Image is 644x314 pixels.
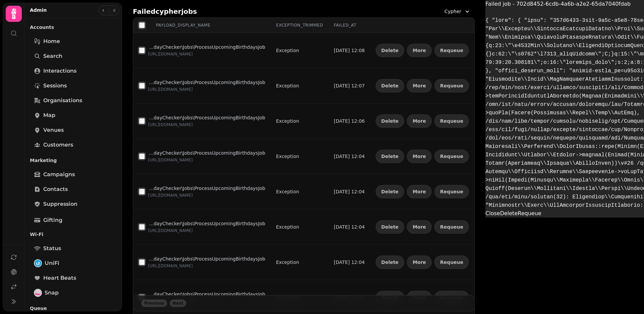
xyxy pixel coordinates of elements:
[334,294,365,301] div: [DATE] 12:03
[440,119,463,123] span: Requeue
[30,228,117,240] p: Wi-Fi
[43,52,62,60] span: Search
[413,119,426,123] span: More
[148,193,193,198] span: [URL][DOMAIN_NAME]
[276,224,299,230] div: Exception
[518,209,541,218] button: Requeue
[444,8,461,15] span: Cypher
[43,96,82,105] span: Organisations
[381,83,399,88] span: Delete
[334,47,365,54] div: [DATE] 12:08
[276,294,299,301] div: Exception
[148,264,193,268] span: [URL][DOMAIN_NAME]
[43,67,76,75] span: Interactions
[413,225,426,229] span: More
[276,188,299,195] div: Exception
[334,118,365,124] div: [DATE] 12:06
[133,7,197,16] h2: Failed cypher jobs
[148,44,265,50] p: App\Packages\UpcomingBirthdayChecker\Jobs\ProcessUpcomingBirthdaysJob
[43,185,68,193] span: Contacts
[334,23,365,28] div: failed_at
[43,170,75,179] span: Campaigns
[45,259,59,267] span: UniFi
[413,260,426,265] span: More
[43,216,62,224] span: Gifting
[35,289,41,296] img: Snap
[43,111,55,119] span: Map
[35,260,41,267] img: UniFi
[276,153,299,160] div: Exception
[440,189,463,194] span: Requeue
[148,79,265,86] p: App\Packages\UpcomingBirthdayChecker\Jobs\ProcessUpcomingBirthdaysJob
[440,83,463,88] span: Requeue
[30,7,47,13] h2: Admin
[413,48,426,53] span: More
[334,188,365,195] div: [DATE] 12:04
[148,291,265,298] p: App\Packages\UpcomingBirthdayChecker\Jobs\ProcessUpcomingBirthdaysJob
[148,150,265,156] p: App\Packages\UpcomingBirthdayChecker\Jobs\ProcessUpcomingBirthdaysJob
[45,289,59,297] span: Snap
[148,256,265,262] p: App\Packages\UpcomingBirthdayChecker\Jobs\ProcessUpcomingBirthdaysJob
[43,82,67,90] span: Sessions
[276,23,323,28] div: exception_trimmed
[43,37,60,45] span: Home
[334,82,365,89] div: [DATE] 12:07
[413,154,426,159] span: More
[148,122,193,127] span: [URL][DOMAIN_NAME]
[440,48,463,53] span: Requeue
[133,295,475,311] nav: Pagination
[381,154,399,159] span: Delete
[440,260,463,265] span: Requeue
[334,259,365,266] div: [DATE] 12:04
[148,114,265,121] p: App\Packages\UpcomingBirthdayChecker\Jobs\ProcessUpcomingBirthdaysJob
[485,209,500,218] button: Close
[276,47,299,54] div: Exception
[381,48,399,53] span: Delete
[141,300,167,307] button: back
[276,82,299,89] div: Exception
[148,228,193,233] span: [URL][DOMAIN_NAME]
[413,83,426,88] span: More
[148,52,193,56] span: [URL][DOMAIN_NAME]
[173,301,183,305] span: Next
[440,225,463,229] span: Requeue
[30,21,117,33] p: Accounts
[170,300,186,307] button: next
[148,185,265,192] p: App\Packages\UpcomingBirthdayChecker\Jobs\ProcessUpcomingBirthdaysJob
[148,220,265,227] p: App\Packages\UpcomingBirthdayChecker\Jobs\ProcessUpcomingBirthdaysJob
[381,119,399,123] span: Delete
[43,141,73,149] span: Customers
[43,244,61,252] span: Status
[440,154,463,159] span: Requeue
[381,189,399,194] span: Delete
[43,200,77,208] span: Suppression
[381,260,399,265] span: Delete
[148,158,193,162] span: [URL][DOMAIN_NAME]
[413,189,426,194] span: More
[500,209,518,218] button: Delete
[43,274,76,282] span: Heart beats
[148,87,193,92] span: [URL][DOMAIN_NAME]
[144,301,164,305] span: Previous
[381,225,399,229] span: Delete
[156,23,210,28] p: payload_display_name
[30,154,117,166] p: Marketing
[276,259,299,266] div: Exception
[43,126,64,134] span: Venues
[334,153,365,160] div: [DATE] 12:04
[276,118,299,124] div: Exception
[334,224,365,230] div: [DATE] 12:04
